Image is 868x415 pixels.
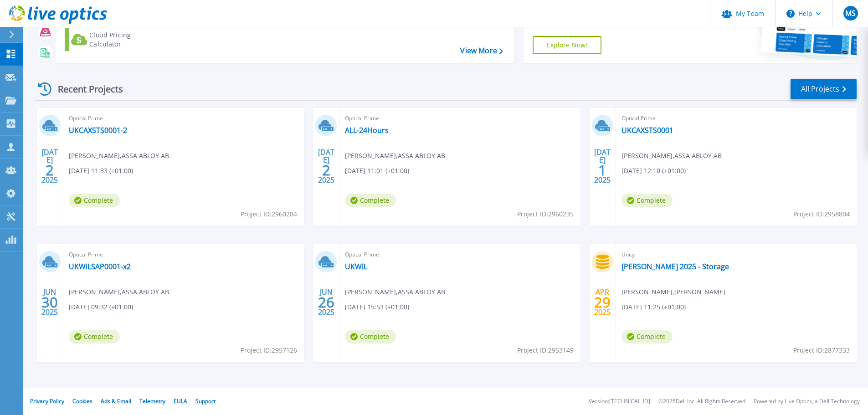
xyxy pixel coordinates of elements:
li: © 2025 Dell Inc. All Rights Reserved [658,399,745,405]
div: JUN 2025 [41,286,58,319]
a: Cookies [72,397,92,405]
span: [PERSON_NAME] , [PERSON_NAME] [621,287,725,297]
span: Unity [621,250,851,260]
span: [PERSON_NAME] , ASSA ABLOY AB [621,151,722,161]
span: Complete [621,194,673,207]
a: UKWILSAP0001-x2 [69,262,131,271]
a: [PERSON_NAME] 2025 - Storage [621,262,729,271]
span: Project ID: 2957126 [241,345,297,355]
span: Optical Prime [621,113,851,123]
span: [DATE] 09:32 (+01:00) [69,302,133,312]
span: [DATE] 11:33 (+01:00) [69,166,133,176]
div: [DATE] 2025 [41,149,58,183]
span: 30 [41,298,58,306]
span: MS [845,10,856,17]
span: 2 [46,166,54,174]
span: Project ID: 2960284 [241,209,297,219]
span: Optical Prime [69,250,298,260]
span: [DATE] 11:25 (+01:00) [621,302,686,312]
a: Cloud Pricing Calculator [65,28,166,51]
span: Optical Prime [345,113,575,123]
span: [DATE] 12:10 (+01:00) [621,166,686,176]
span: [PERSON_NAME] , ASSA ABLOY AB [345,287,445,297]
div: JUN 2025 [318,286,335,319]
span: Complete [621,330,673,343]
span: [PERSON_NAME] , ASSA ABLOY AB [345,151,445,161]
span: [PERSON_NAME] , ASSA ABLOY AB [69,151,169,161]
a: Ads & Email [101,397,131,405]
span: 2 [322,166,330,174]
span: Project ID: 2958804 [793,209,850,219]
li: Powered by Live Optics, a Dell Technology [754,399,860,405]
div: [DATE] 2025 [318,149,335,183]
li: Version: [TECHNICAL_ID] [589,399,650,405]
a: All Projects [791,79,857,99]
div: APR 2025 [594,286,611,319]
a: Explore Now! [533,36,602,54]
span: Complete [345,194,396,207]
a: View More [460,46,503,55]
a: UKWIL [345,262,367,271]
span: Project ID: 2953149 [517,345,574,355]
a: Privacy Policy [30,397,64,405]
span: Optical Prime [345,250,575,260]
a: ALL-24Hours [345,126,389,135]
a: Support [195,397,216,405]
span: [DATE] 15:53 (+01:00) [345,302,409,312]
span: Optical Prime [69,113,298,123]
span: Complete [345,330,396,343]
span: Complete [69,194,120,207]
a: EULA [174,397,187,405]
span: 26 [318,298,334,306]
a: UKCAXSTS0001 [621,126,673,135]
span: Project ID: 2960235 [517,209,574,219]
div: [DATE] 2025 [594,149,611,183]
div: Cloud Pricing Calculator [89,31,162,49]
span: Project ID: 2877333 [793,345,850,355]
div: Recent Projects [35,78,135,100]
a: Telemetry [139,397,165,405]
a: UKCAXSTS0001-2 [69,126,127,135]
span: [DATE] 11:01 (+01:00) [345,166,409,176]
span: [PERSON_NAME] , ASSA ABLOY AB [69,287,169,297]
span: 29 [594,298,611,306]
span: 1 [598,166,606,174]
span: Complete [69,330,120,343]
